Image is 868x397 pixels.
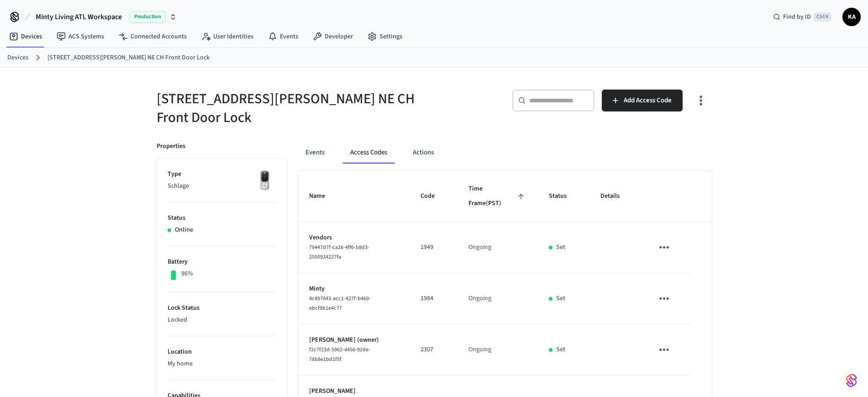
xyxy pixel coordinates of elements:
[49,28,111,45] a: ACS Systems
[421,294,447,303] p: 1984
[168,315,276,325] p: Locked
[168,169,276,179] p: Type
[458,273,538,324] td: Ongoing
[129,11,166,23] span: Production
[309,243,369,261] span: 79447d7f-ca26-4ff6-b8d3-2550924227fa
[2,28,49,45] a: Devices
[168,213,276,223] p: Status
[309,284,399,294] p: Minty
[168,347,276,357] p: Location
[157,142,185,151] p: Properties
[624,95,672,106] span: Add Access Code
[47,53,210,63] a: [STREET_ADDRESS][PERSON_NAME] NE CH Front Door Lock
[168,359,276,369] p: My home
[309,233,399,243] p: Vendors
[600,189,631,203] span: Details
[421,189,447,203] span: Code
[783,12,811,21] span: Find by ID
[556,243,565,252] p: Set
[175,225,193,235] p: Online
[157,90,429,127] h5: [STREET_ADDRESS][PERSON_NAME] NE CH Front Door Lock
[458,222,538,273] td: Ongoing
[168,303,276,313] p: Lock Status
[814,12,831,21] span: Ctrl K
[309,295,371,312] span: 4c497643-acc1-427f-b469-ebcf9b1e4c77
[458,324,538,376] td: Ongoing
[360,28,410,45] a: Settings
[309,335,399,345] p: [PERSON_NAME] (owner)
[421,243,447,252] p: 1949
[36,11,122,22] span: Minty Living ATL Workspace
[843,9,860,25] span: KA
[766,9,839,25] div: Find by IDCtrl K
[421,345,447,355] p: 2307
[846,373,857,388] img: SeamLogoGradient.69752ec5.svg
[111,28,194,45] a: Connected Accounts
[556,345,565,355] p: Set
[309,386,399,396] p: [PERSON_NAME]
[309,346,370,363] span: f2c7f23d-5962-4456-92de-78b8e1bd1f5f
[7,53,28,63] a: Devices
[261,28,305,45] a: Events
[549,189,579,203] span: Status
[168,257,276,267] p: Battery
[343,142,395,164] button: Access Codes
[298,142,332,164] button: Events
[298,142,712,164] div: ant example
[602,90,683,111] button: Add Access Code
[168,181,276,191] p: Schlage
[305,28,360,45] a: Developer
[309,189,337,203] span: Name
[842,8,861,26] button: KA
[556,294,565,303] p: Set
[253,169,276,192] img: Yale Assure Touchscreen Wifi Smart Lock, Satin Nickel, Front
[468,182,527,211] span: Time Frame(PST)
[405,142,441,164] button: Actions
[181,269,193,279] p: 96%
[194,28,261,45] a: User Identities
